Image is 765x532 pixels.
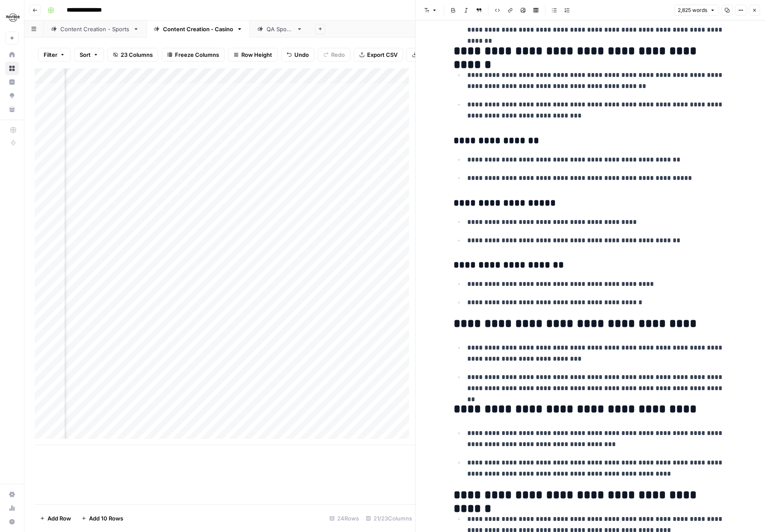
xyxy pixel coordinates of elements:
[38,48,71,62] button: Filter
[5,103,19,116] a: Your Data
[35,511,76,525] button: Add Row
[44,21,146,38] a: Content Creation - Sports
[163,25,233,33] div: Content Creation - Casino
[281,48,314,62] button: Undo
[354,48,403,62] button: Export CSV
[367,50,397,59] span: Export CSV
[5,501,19,515] a: Usage
[318,48,350,62] button: Redo
[5,7,19,28] button: Workspace: Hard Rock Digital
[5,488,19,501] a: Settings
[89,514,123,523] span: Add 10 Rows
[175,50,219,59] span: Freeze Columns
[76,511,128,525] button: Add 10 Rows
[74,48,104,62] button: Sort
[331,50,345,59] span: Redo
[80,50,91,59] span: Sort
[5,89,19,103] a: Opportunities
[5,48,19,62] a: Home
[250,21,310,38] a: QA Sports
[162,48,225,62] button: Freeze Columns
[228,48,278,62] button: Row Height
[47,514,71,523] span: Add Row
[241,50,272,59] span: Row Height
[674,5,719,16] button: 2,825 words
[5,75,19,89] a: Insights
[146,21,250,38] a: Content Creation - Casino
[5,515,19,529] button: Help + Support
[5,62,19,75] a: Browse
[5,10,21,25] img: Hard Rock Digital Logo
[121,50,153,59] span: 23 Columns
[60,25,130,33] div: Content Creation - Sports
[44,50,57,59] span: Filter
[267,25,293,33] div: QA Sports
[107,48,158,62] button: 23 Columns
[294,50,309,59] span: Undo
[326,511,362,525] div: 24 Rows
[362,511,415,525] div: 21/23 Columns
[678,6,707,14] span: 2,825 words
